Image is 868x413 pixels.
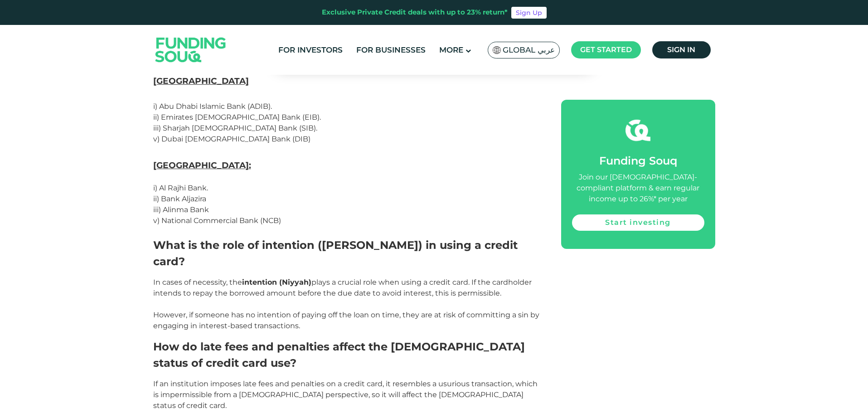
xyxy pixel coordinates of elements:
[153,216,281,225] span: v) National Commercial Bank (NCB)
[153,278,539,330] span: In cases of necessity, the plays a crucial role when using a credit card. If the cardholder inten...
[276,43,345,58] a: For Investors
[493,46,501,54] img: SA Flag
[153,102,272,111] span: i) Abu Dhabi Islamic Bank (ADIB).
[153,379,538,410] span: If an institution imposes late fees and penalties on a credit card, it resembles a usurious trans...
[667,45,695,54] span: Sign in
[153,194,206,203] span: ii) Bank Aljazira
[153,205,209,214] span: iii) Alinma Bank
[599,154,677,167] span: Funding Souq
[146,27,235,73] img: Logo
[652,41,711,58] a: Sign in
[572,172,704,204] div: Join our [DEMOGRAPHIC_DATA]-compliant platform & earn regular income up to 26%* per year
[626,118,650,143] img: fsicon
[580,45,632,54] span: Get started
[153,184,208,192] span: i) Al Rajhi Bank.
[572,214,704,231] a: Start investing
[153,76,249,86] span: [GEOGRAPHIC_DATA]
[511,7,547,19] a: Sign Up
[153,135,310,143] span: v) Dubai [DEMOGRAPHIC_DATA] Bank (DIB)
[354,43,428,58] a: For Businesses
[439,45,463,54] span: More
[153,113,321,121] span: ii) Emirates [DEMOGRAPHIC_DATA] Bank (EIB).
[322,7,508,18] div: Exclusive Private Credit deals with up to 23% return*
[242,278,311,287] strong: intention (Niyyah)
[153,160,251,170] span: [GEOGRAPHIC_DATA]:
[153,238,518,268] span: What is the role of intention ([PERSON_NAME]) in using a credit card?
[153,340,525,369] span: How do late fees and penalties affect the [DEMOGRAPHIC_DATA] status of credit card use?
[153,124,317,132] span: iii) Sharjah [DEMOGRAPHIC_DATA] Bank (SIB).
[503,45,555,55] span: Global عربي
